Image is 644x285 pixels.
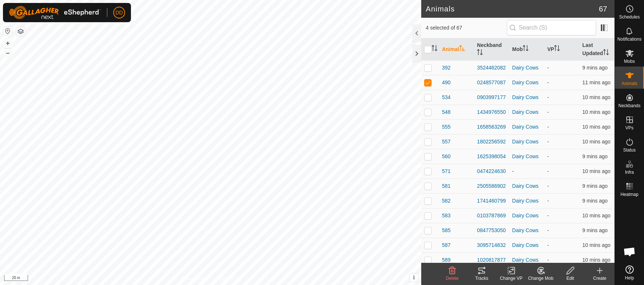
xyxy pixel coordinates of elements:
span: i [413,274,415,281]
span: 2 Oct 2025, 6:22 am [582,65,607,71]
span: 571 [442,167,450,175]
span: VPs [625,126,633,130]
div: Dairy Cows [512,256,541,264]
span: 392 [442,64,450,72]
div: Dairy Cows [512,64,541,72]
span: Animals [622,81,637,86]
div: 0248577087 [477,79,506,86]
div: Change VP [496,275,526,282]
th: VP [544,38,579,61]
span: 583 [442,212,450,220]
div: Dairy Cows [512,79,541,86]
span: 490 [442,79,450,86]
div: 1802256592 [477,138,506,146]
span: 555 [442,123,450,131]
app-display-virtual-paddock-transition: - [547,213,549,218]
div: 1020817877 [477,256,506,264]
div: Edit [555,275,585,282]
th: Animal [439,38,474,61]
span: 2 Oct 2025, 6:22 am [582,227,607,233]
span: 2 Oct 2025, 6:22 am [582,198,607,204]
a: Privacy Policy [181,275,209,282]
span: 548 [442,108,450,116]
app-display-virtual-paddock-transition: - [547,139,549,145]
h2: Animals [426,4,599,13]
span: 2 Oct 2025, 6:22 am [582,183,607,189]
span: Heatmap [620,192,638,197]
div: 2505586902 [477,182,506,190]
app-display-virtual-paddock-transition: - [547,227,549,233]
span: Status [623,148,636,152]
span: 2 Oct 2025, 6:21 am [582,213,610,218]
p-sorticon: Activate to sort [603,50,609,56]
div: 1658563269 [477,123,506,131]
th: Last Updated [579,38,614,61]
span: 582 [442,197,450,205]
div: Dairy Cows [512,227,541,234]
div: Dairy Cows [512,123,541,131]
div: 1625398054 [477,153,506,160]
span: 2 Oct 2025, 6:21 am [582,257,610,263]
app-display-virtual-paddock-transition: - [547,183,549,189]
span: 67 [599,3,607,14]
button: Reset Map [3,27,12,35]
div: 0903997177 [477,94,506,101]
div: Dairy Cows [512,153,541,160]
div: Dairy Cows [512,182,541,190]
div: 3524462082 [477,64,506,72]
p-sorticon: Activate to sort [459,46,465,52]
div: 1434976550 [477,108,506,116]
app-display-virtual-paddock-transition: - [547,257,549,263]
span: 557 [442,138,450,146]
span: 4 selected of 67 [426,24,506,32]
span: 587 [442,241,450,249]
div: - [512,167,541,175]
span: Help [625,276,634,280]
app-display-virtual-paddock-transition: - [547,242,549,248]
span: 585 [442,227,450,234]
span: DD [115,9,123,17]
span: Notifications [617,37,641,41]
app-display-virtual-paddock-transition: - [547,168,549,174]
span: 2 Oct 2025, 6:21 am [582,242,610,248]
span: 534 [442,94,450,101]
div: Dairy Cows [512,108,541,116]
app-display-virtual-paddock-transition: - [547,79,549,85]
span: 560 [442,153,450,160]
div: 3095714832 [477,241,506,249]
span: Delete [446,276,459,281]
div: Create [585,275,614,282]
div: 0474224630 [477,167,506,175]
div: 1741460799 [477,197,506,205]
span: 581 [442,182,450,190]
p-sorticon: Activate to sort [523,46,529,52]
div: Change Mob [526,275,555,282]
span: Mobs [624,59,635,64]
span: 2 Oct 2025, 6:21 am [582,139,610,145]
span: Infra [625,170,634,174]
div: Dairy Cows [512,212,541,220]
th: Neckband [474,38,509,61]
button: – [3,48,12,57]
span: Schedules [619,15,640,19]
div: Tracks [467,275,496,282]
button: i [410,274,418,282]
span: 2 Oct 2025, 6:22 am [582,153,607,159]
span: 2 Oct 2025, 6:22 am [582,168,610,174]
button: + [3,39,12,48]
div: 0847753050 [477,227,506,234]
a: Contact Us [218,275,240,282]
p-sorticon: Activate to sort [432,46,437,52]
p-sorticon: Activate to sort [554,46,560,52]
div: Open chat [619,241,641,263]
app-display-virtual-paddock-transition: - [547,153,549,159]
div: 0103787869 [477,212,506,220]
div: Dairy Cows [512,94,541,101]
span: 2 Oct 2025, 6:21 am [582,109,610,115]
a: Help [615,262,644,283]
th: Mob [509,38,544,61]
app-display-virtual-paddock-transition: - [547,198,549,204]
span: 2 Oct 2025, 6:21 am [582,124,610,130]
span: 2 Oct 2025, 6:20 am [582,79,610,85]
app-display-virtual-paddock-transition: - [547,94,549,100]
